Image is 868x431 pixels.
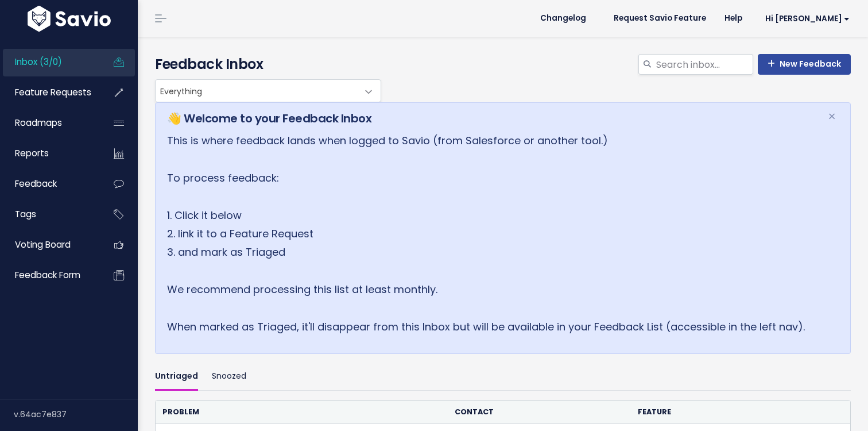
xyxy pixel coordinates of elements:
[155,363,851,390] ul: Filter feature requests
[816,103,847,130] button: Close
[14,399,138,429] div: v.64ac7e837
[167,110,813,127] h5: 👋 Welcome to your Feedback Inbox
[167,132,813,336] p: This is where feedback lands when logged to Savio (from Salesforce or another tool.) To process f...
[448,401,630,424] th: Contact
[631,401,813,424] th: Feature
[758,54,851,75] a: New Feedback
[3,49,95,75] a: Inbox (3/0)
[212,363,246,390] a: Snoozed
[155,79,381,102] span: Everything
[765,14,850,23] span: Hi [PERSON_NAME]
[715,10,751,27] a: Help
[3,201,95,228] a: Tags
[15,56,62,68] span: Inbox (3/0)
[3,79,95,106] a: Feature Requests
[3,262,95,288] a: Feedback form
[655,54,753,75] input: Search inbox...
[155,54,851,75] h4: Feedback Inbox
[15,117,62,129] span: Roadmaps
[15,86,91,98] span: Feature Requests
[156,401,448,424] th: Problem
[540,14,586,22] span: Changelog
[25,6,114,32] img: logo-white.9d6f32f41409.svg
[15,178,57,190] span: Feedback
[15,208,36,220] span: Tags
[604,10,715,27] a: Request Savio Feature
[3,140,95,167] a: Reports
[15,238,71,251] span: Voting Board
[3,232,95,258] a: Voting Board
[15,147,49,159] span: Reports
[15,269,80,281] span: Feedback form
[3,171,95,197] a: Feedback
[751,10,859,28] a: Hi [PERSON_NAME]
[155,363,198,390] a: Untriaged
[3,110,95,136] a: Roadmaps
[156,80,358,102] span: Everything
[828,107,836,126] span: ×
